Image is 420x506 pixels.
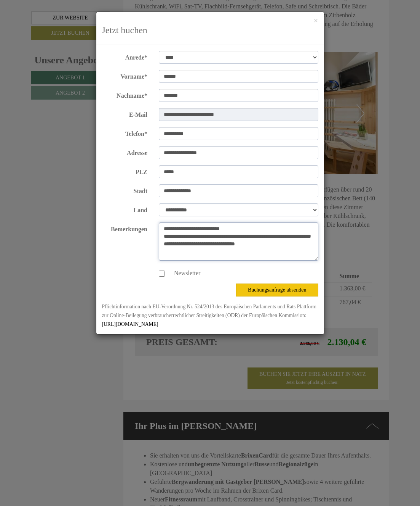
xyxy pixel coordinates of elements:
[96,165,153,177] label: PLZ
[166,269,200,278] label: Newsletter
[102,321,158,327] a: [URL][DOMAIN_NAME]
[314,17,318,25] button: ×
[236,284,318,297] button: Buchungsanfrage absenden
[102,25,318,35] h3: Jetzt buchen
[102,304,317,327] small: Pflichtinformation nach EU-Verordnung Nr. 524/2013 des Europäischen Parlaments und Rats Plattform...
[96,184,153,196] label: Stadt
[96,203,153,215] label: Land
[96,146,153,158] label: Adresse
[96,222,153,234] label: Bemerkungen
[96,108,153,119] label: E-Mail
[96,51,153,62] label: Anrede*
[96,89,153,100] label: Nachname*
[96,70,153,81] label: Vorname*
[96,127,153,139] label: Telefon*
